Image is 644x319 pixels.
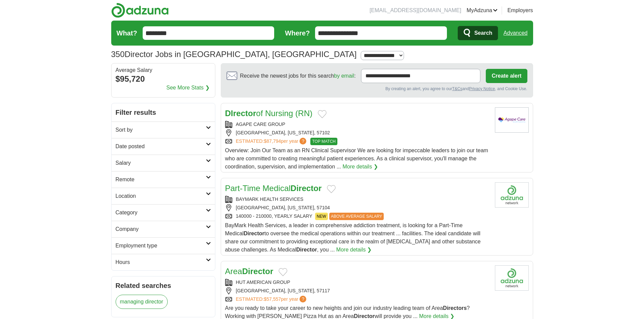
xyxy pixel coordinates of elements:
[300,138,306,144] span: ?
[236,122,285,127] a: AGAPE CARE GROUP
[112,204,215,221] a: Category
[240,72,356,80] span: Receive the newest jobs for this search :
[112,254,215,270] a: Hours
[111,48,125,60] span: 350
[336,246,372,254] a: More details ❯
[443,305,467,311] strong: Directors
[116,225,206,233] h2: Company
[503,26,527,40] a: Advanced
[112,188,215,204] a: Location
[474,26,492,40] span: Search
[225,196,490,203] div: BAYMARK HEALTH SERVICES
[225,287,490,294] div: [GEOGRAPHIC_DATA], [US_STATE], 57117
[486,69,527,83] button: Create alert
[264,138,281,144] span: $87,794
[225,184,322,193] a: Part-Time MedicalDirector
[452,86,462,91] a: T&Cs
[116,258,206,266] h2: Hours
[285,28,310,38] label: Where?
[495,182,529,208] img: Company logo
[495,107,529,133] img: Agape Care Group logo
[369,6,461,15] li: [EMAIL_ADDRESS][DOMAIN_NAME]
[117,28,137,38] label: What?
[225,109,313,118] a: DIrectorof Nursing (RN)
[112,171,215,188] a: Remote
[354,313,375,319] strong: Director
[467,6,498,15] a: MyAdzuna
[111,50,357,59] h1: Director Jobs in [GEOGRAPHIC_DATA], [GEOGRAPHIC_DATA]
[327,185,336,193] button: Add to favorite jobs
[236,138,308,145] a: ESTIMATED:$87,794per year?
[495,265,529,291] img: Company logo
[116,295,168,309] a: managing director
[225,213,490,220] div: 140000 - 210000, YEARLY SALARY
[112,237,215,254] a: Employment type
[469,86,495,91] a: Privacy Notice
[242,267,273,276] strong: Director
[112,155,215,171] a: Salary
[225,305,470,319] span: Are you ready to take your career to new heights and join our industry leading team of Area ? Wor...
[296,247,317,252] strong: Director
[116,126,206,134] h2: Sort by
[342,163,378,171] a: More details ❯
[116,281,211,291] h2: Related searches
[225,129,490,136] div: [GEOGRAPHIC_DATA], [US_STATE], 57102
[225,279,490,286] div: HUT AMERICAN GROUP
[310,138,337,145] span: TOP MATCH
[226,86,527,92] div: By creating an alert, you agree to our and , and Cookie Use.
[244,231,264,236] strong: Director
[225,109,256,118] strong: DIrector
[116,68,211,73] div: Average Salary
[116,192,206,200] h2: Location
[116,176,206,184] h2: Remote
[112,122,215,138] a: Sort by
[334,73,354,79] a: by email
[315,213,328,220] span: NEW
[112,221,215,237] a: Company
[329,213,384,220] span: ABOVE AVERAGE SALARY
[279,268,287,276] button: Add to favorite jobs
[225,148,488,169] span: Overview: Join Our Team as an RN Clinical Supervisor We are looking for impeccable leaders to joi...
[300,296,306,302] span: ?
[116,209,206,217] h2: Category
[264,296,281,302] span: $57,557
[111,3,169,18] img: Adzuna logo
[116,159,206,167] h2: Salary
[116,73,211,85] div: $95,720
[116,242,206,250] h2: Employment type
[290,184,321,193] strong: Director
[116,142,206,151] h2: Date posted
[507,6,533,15] a: Employers
[236,296,308,303] a: ESTIMATED:$57,557per year?
[225,204,490,211] div: [GEOGRAPHIC_DATA], [US_STATE], 57104
[112,138,215,155] a: Date posted
[225,222,481,252] span: BayMark Health Services, a leader in comprehensive addiction treatment, is looking for a Part-Tim...
[458,26,498,40] button: Search
[166,84,210,92] a: See More Stats ❯
[225,267,273,276] a: AreaDirector
[112,103,215,122] h2: Filter results
[318,110,327,118] button: Add to favorite jobs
